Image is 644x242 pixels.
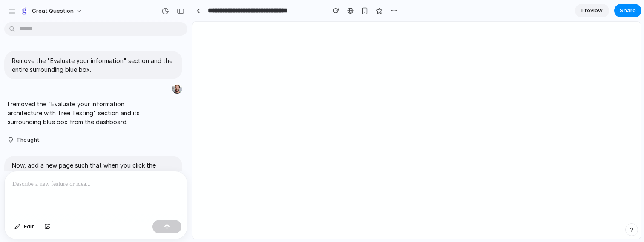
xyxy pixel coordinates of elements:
[24,222,34,231] span: Edit
[12,56,175,74] p: Remove the "Evaluate your information" section and the entire surrounding blue box.
[8,100,150,126] p: I removed the "Evaluate your information architecture with Tree Testing" section and its surround...
[32,7,74,15] span: Great Question
[614,4,641,17] button: Share
[12,161,175,196] p: Now, add a new page such that when you click the "Studies" menu item on the left, it navigates to...
[17,4,87,18] button: Great Question
[10,220,38,233] button: Edit
[581,6,603,15] span: Preview
[620,6,636,15] span: Share
[575,4,609,17] a: Preview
